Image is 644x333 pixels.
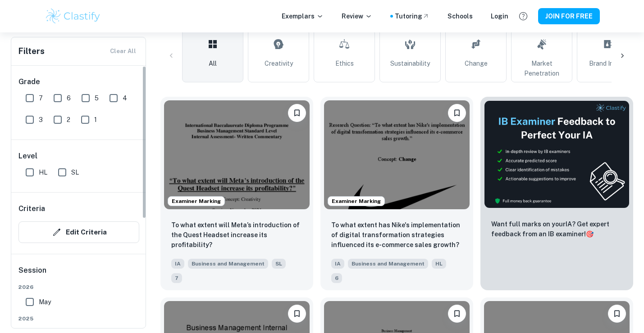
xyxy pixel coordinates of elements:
[448,104,466,122] button: Please log in to bookmark exemplars
[272,259,286,269] span: SL
[491,219,622,239] p: Want full marks on your IA ? Get expert feedback from an IB examiner!
[188,259,268,269] span: Business and Management
[480,97,633,290] a: ThumbnailWant full marks on yourIA? Get expert feedback from an IB examiner!
[67,93,71,103] span: 6
[164,100,310,209] img: Business and Management IA example thumbnail: To what extent will Meta’s introduction
[265,58,293,68] span: Creativity
[18,45,45,58] h6: Filters
[335,58,354,68] span: Ethics
[171,273,182,283] span: 7
[39,167,47,177] span: HL
[331,220,462,250] p: To what extent has Nike's implementation of digital transformation strategies influenced its e-co...
[18,283,139,291] span: 2026
[18,221,139,243] button: Edit Criteria
[342,11,372,21] p: Review
[331,273,342,283] span: 6
[324,100,470,209] img: Business and Management IA example thumbnail: To what extent has Nike's implementation
[18,203,45,214] h6: Criteria
[395,11,429,21] a: Tutoring
[586,230,594,238] span: 🎯
[465,58,488,68] span: Change
[71,167,79,177] span: SL
[18,265,139,283] h6: Session
[39,297,51,307] span: May
[95,93,99,103] span: 5
[67,115,70,125] span: 2
[94,115,97,125] span: 1
[515,58,568,78] span: Market Penetration
[18,76,139,87] h6: Grade
[45,7,102,25] img: Clastify logo
[18,315,139,323] span: 2025
[448,11,473,21] a: Schools
[320,97,473,290] a: Examiner MarkingPlease log in to bookmark exemplarsTo what extent has Nike's implementation of di...
[331,259,344,269] span: IA
[39,115,43,125] span: 3
[538,8,600,24] button: JOIN FOR FREE
[171,259,184,269] span: IA
[448,305,466,323] button: Please log in to bookmark exemplars
[282,11,324,21] p: Exemplars
[328,197,384,205] span: Examiner Marking
[608,305,626,323] button: Please log in to bookmark exemplars
[288,305,306,323] button: Please log in to bookmark exemplars
[390,58,430,68] span: Sustainability
[168,197,224,205] span: Examiner Marking
[171,220,302,250] p: To what extent will Meta’s introduction of the Quest Headset increase its profitability?
[432,259,446,269] span: HL
[484,100,630,208] img: Thumbnail
[348,259,428,269] span: Business and Management
[589,58,626,68] span: Brand Image
[18,151,139,162] h6: Level
[516,9,531,24] button: Help and Feedback
[39,93,43,103] span: 7
[123,93,127,103] span: 4
[491,11,508,21] a: Login
[160,97,313,290] a: Examiner MarkingPlease log in to bookmark exemplarsTo what extent will Meta’s introduction of the...
[288,104,306,122] button: Please log in to bookmark exemplars
[209,58,217,68] span: All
